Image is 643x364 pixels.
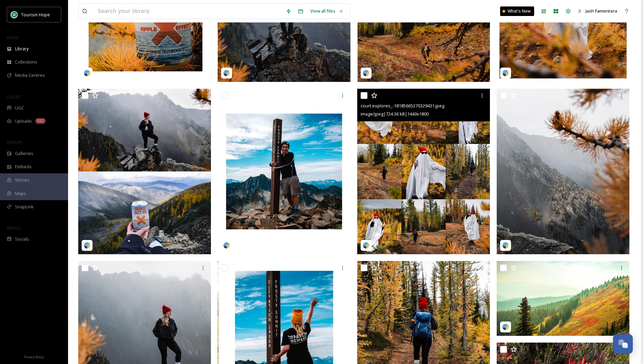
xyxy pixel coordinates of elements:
a: Privacy Policy [24,352,44,361]
span: court.explores_-18185665270329431.jpeg [361,103,444,109]
img: esteem_gallery-17908771647239429.jpeg [497,261,629,336]
span: Jash Famentera [586,8,617,14]
span: SOCIALS [7,225,20,230]
img: snapsea-logo.png [84,242,90,249]
span: MEDIA [7,35,19,40]
img: court.explores_-17982243632873334.jpeg [218,89,350,255]
a: View all files [307,4,347,18]
span: Privacy Policy [24,355,44,359]
span: Media Centres [15,72,45,79]
span: SnapLink [15,204,34,210]
span: Library [15,46,29,52]
img: snapsea-logo.png [223,70,230,76]
span: Collections [15,59,37,65]
img: snapsea-logo.png [502,242,509,249]
input: Search your library [94,4,282,19]
span: Stories [15,177,30,183]
span: COLLECT [7,94,21,99]
img: court.explores_-17972698334792008.jpeg [78,89,211,255]
img: logo.png [11,11,18,18]
img: snapsea-logo.png [223,242,230,249]
button: Open Chat [613,334,633,354]
img: court.explores_-18185665270329431.jpeg [357,89,490,255]
img: snapsea-logo.png [363,70,369,76]
span: Maps [15,190,26,197]
span: UGC [15,105,24,111]
img: snapsea-logo.png [363,242,369,249]
span: image/jpeg | 724.36 kB | 1440 x 1800 [361,111,429,117]
span: Uploads [15,118,32,124]
a: Jash Famentera [574,4,621,18]
img: snapsea-logo.png [502,324,509,330]
span: Galleries [15,150,33,157]
span: Socials [15,236,29,242]
span: WIDGETS [7,140,22,145]
img: snapsea-logo.png [502,70,509,76]
div: 552 [35,118,46,124]
span: Embeds [15,163,32,170]
img: court.explores_-18347428000167034.jpeg [497,89,629,255]
img: snapsea-logo.png [84,70,90,76]
span: Tourism Hope [21,12,50,18]
a: What's New [500,6,534,16]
